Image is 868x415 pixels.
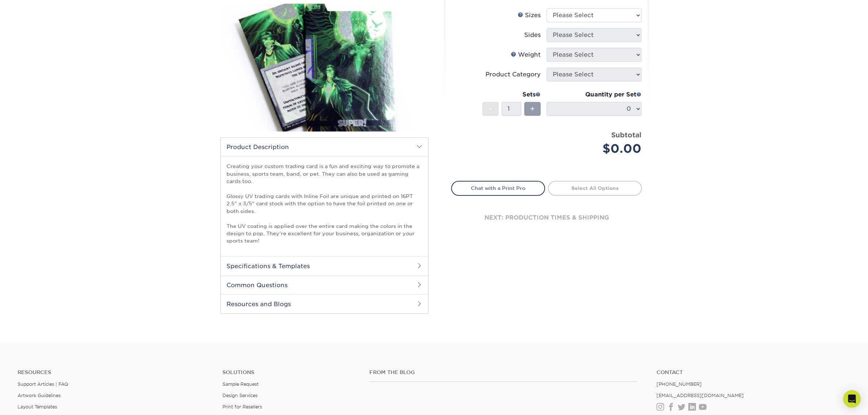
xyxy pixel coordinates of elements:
h2: Specifications & Templates [221,256,428,275]
div: Sides [524,31,541,39]
h2: Product Description [221,138,428,156]
div: $0.00 [552,140,642,157]
h4: From the Blog [369,369,637,376]
span: - [489,103,492,114]
span: + [530,103,535,114]
div: Weight [511,50,541,59]
h2: Resources and Blogs [221,294,428,313]
a: Chat with a Print Pro [451,181,545,195]
strong: Subtotal [611,131,642,139]
a: Sample Request [222,381,259,387]
div: Quantity per Set [547,90,642,99]
h2: Common Questions [221,275,428,294]
a: Select All Options [548,181,642,195]
div: Sizes [518,11,541,20]
div: Product Category [486,70,541,79]
p: Creating your custom trading card is a fun and exciting way to promote a business, sports team, b... [226,163,422,244]
a: Support Articles | FAQ [18,381,68,387]
h4: Solutions [222,369,358,376]
div: Sets [482,90,541,99]
a: Contact [656,369,850,376]
a: [PHONE_NUMBER] [656,381,702,387]
h4: Resources [18,369,212,376]
a: [EMAIL_ADDRESS][DOMAIN_NAME] [656,393,744,398]
div: Open Intercom Messenger [843,390,861,408]
a: Print for Resellers [222,404,262,410]
a: Design Services [222,393,258,398]
div: next: production times & shipping [451,196,642,240]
